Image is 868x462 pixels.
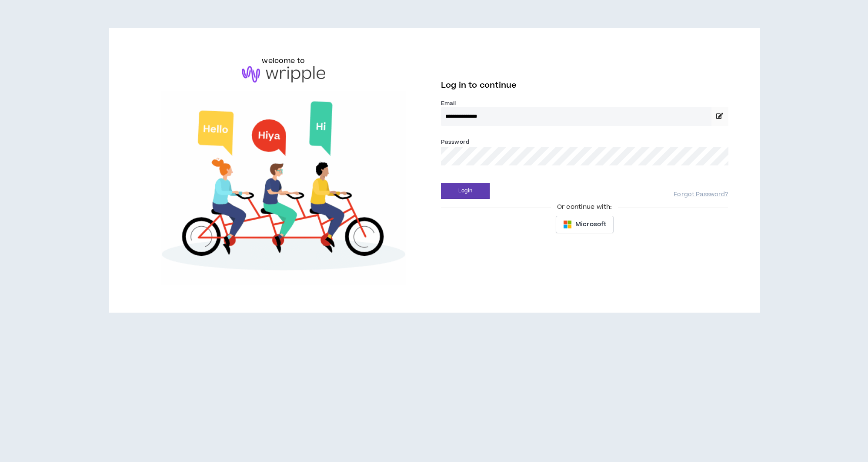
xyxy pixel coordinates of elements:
[441,183,490,199] button: Login
[441,138,469,146] label: Password
[441,80,517,91] span: Log in to continue
[441,99,728,107] label: Email
[575,220,606,229] span: Microsoft
[674,191,728,199] a: Forgot Password?
[140,91,427,285] img: Welcome to Wripple
[242,66,325,82] img: logo-brand.png
[262,56,305,66] h6: welcome to
[551,202,618,212] span: Or continue with:
[556,216,614,233] button: Microsoft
